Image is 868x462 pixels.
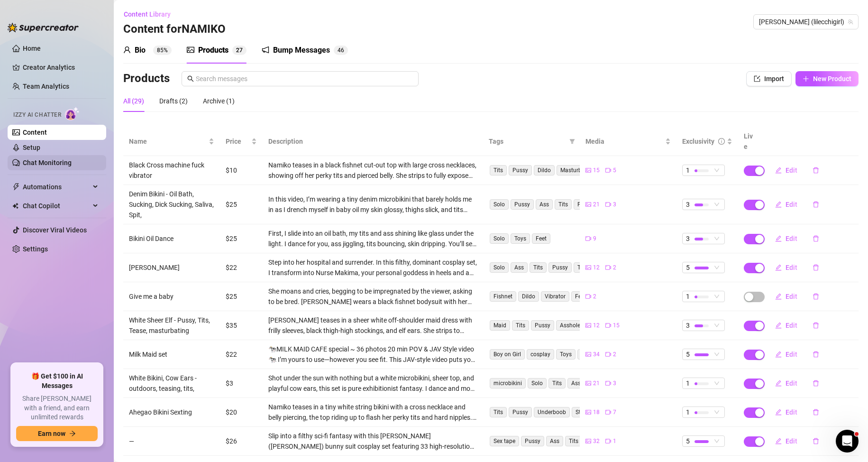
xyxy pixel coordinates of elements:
[268,315,477,336] div: [PERSON_NAME] teases in a sheer white off-shoulder maid dress with frilly sleeves, black thigh-hi...
[490,199,509,210] span: Solo
[123,369,220,398] td: White Bikini, Cow Ears - outdoors, teasing, tits,
[153,46,172,55] sup: 85%
[16,372,98,390] span: 🎁 Get $100 in AI Messages
[23,179,90,194] span: Automations
[268,160,477,181] div: Namiko teases in a black fishnet cut-out top with large cross necklaces, showing off her perky ti...
[123,22,226,37] h3: Content for NAMIKO
[805,405,827,420] button: delete
[528,378,547,388] span: Solo
[123,7,178,22] button: Content Library
[605,265,611,270] span: video-camera
[203,96,235,106] div: Archive (1)
[527,349,554,360] span: cosplay
[605,351,611,357] span: video-camera
[273,45,330,56] div: Bump Messages
[786,264,797,271] span: Edit
[123,282,220,311] td: Give me a baby
[605,409,611,415] span: video-camera
[123,398,220,427] td: Ahegao Bikini Sexting
[531,320,554,331] span: Pussy
[220,224,263,253] td: $25
[129,136,207,147] span: Name
[220,253,263,282] td: $22
[23,226,87,234] a: Discover Viral Videos
[196,74,413,84] input: Search messages
[572,407,603,417] span: Stripping
[334,46,348,55] sup: 46
[805,163,827,178] button: delete
[220,398,263,427] td: $20
[605,438,611,444] span: video-camera
[585,294,591,299] span: video-camera
[123,96,144,106] div: All (29)
[775,293,782,300] span: edit
[786,166,797,174] span: Edit
[775,235,782,242] span: edit
[263,127,483,156] th: Description
[775,380,782,387] span: edit
[813,322,819,329] span: delete
[593,437,600,446] span: 32
[775,409,782,416] span: edit
[585,409,591,415] span: picture
[220,369,263,398] td: $3
[805,347,827,362] button: delete
[483,127,580,156] th: Tags
[509,165,532,176] span: Pussy
[530,262,547,273] span: Tits
[557,165,599,176] span: Masturbation
[775,438,782,444] span: edit
[686,320,690,331] span: 3
[567,134,577,148] span: filter
[813,264,819,271] span: delete
[682,136,714,147] div: Exclusivity
[613,379,616,388] span: 3
[754,75,760,82] span: import
[593,263,600,272] span: 12
[555,199,572,210] span: Tits
[490,378,526,388] span: microbikini
[123,185,220,224] td: Denim Bikini - Oil Bath, Sucking, Dick Sucking, Saliva, Spit,
[813,167,819,174] span: delete
[123,224,220,253] td: Bikini Oil Dance
[686,291,690,302] span: 1
[159,96,188,106] div: Drafts (2)
[813,293,819,300] span: delete
[123,156,220,185] td: Black Cross machine fuck vibrator
[605,323,611,328] span: video-camera
[767,231,805,246] button: Edit
[605,380,611,386] span: video-camera
[775,264,782,271] span: edit
[509,407,532,417] span: Pussy
[593,379,600,388] span: 21
[220,340,263,369] td: $22
[569,139,575,144] span: filter
[23,45,41,52] a: Home
[532,233,550,244] span: Feet
[786,235,797,242] span: Edit
[548,378,566,388] span: Tits
[718,138,725,145] span: info-circle
[805,434,827,449] button: delete
[268,286,477,307] div: She moans and cries, begging to be impregnated by the viewer, asking to be bred. [PERSON_NAME] we...
[613,166,616,175] span: 5
[521,436,544,446] span: Pussy
[805,231,827,246] button: delete
[567,378,585,388] span: Ass
[220,282,263,311] td: $25
[813,201,819,208] span: delete
[805,318,827,333] button: delete
[686,233,690,244] span: 3
[511,233,530,244] span: Toys
[836,430,859,453] iframe: Intercom live chat
[490,233,509,244] span: Solo
[490,165,507,176] span: Tits
[571,291,590,302] span: Feet
[341,47,344,54] span: 6
[605,167,611,173] span: video-camera
[605,202,611,207] span: video-camera
[775,167,782,174] span: edit
[574,262,593,273] span: Toys
[556,320,584,331] span: Asshole
[767,163,805,178] button: Edit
